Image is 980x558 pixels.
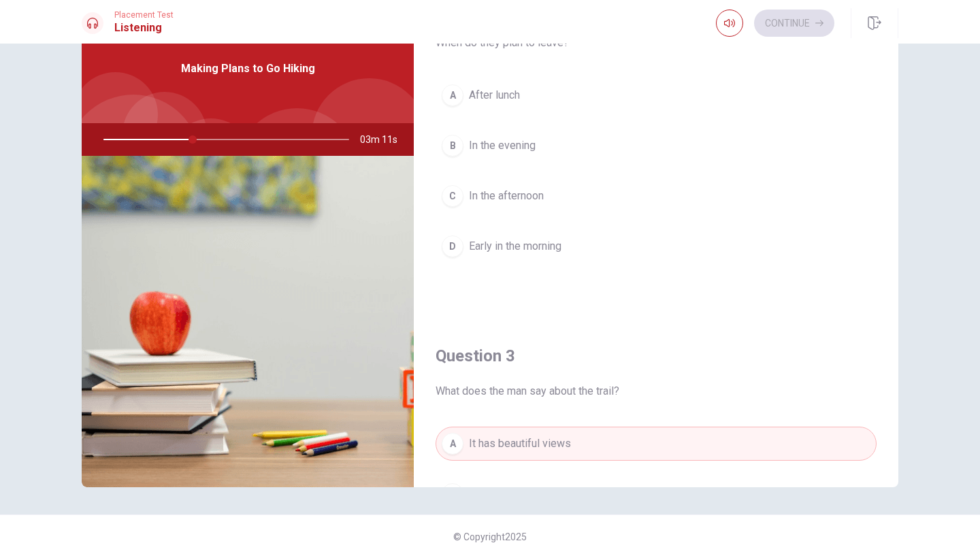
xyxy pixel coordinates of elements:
div: C [442,185,463,207]
h4: Question 3 [436,345,877,367]
span: After lunch [469,87,520,103]
button: BIn the evening [436,129,877,163]
button: AAfter lunch [436,78,877,112]
span: It’s difficult to hike [469,486,555,502]
div: B [442,135,463,157]
span: 03m 11s [360,123,408,156]
div: B [442,483,463,505]
span: Early in the morning [469,238,561,255]
span: Making Plans to Go Hiking [181,61,315,77]
span: What does the man say about the trail? [436,383,877,399]
button: CIn the afternoon [436,179,877,213]
button: AIt has beautiful views [436,427,877,461]
button: BIt’s difficult to hike [436,477,877,511]
h1: Listening [114,20,174,36]
span: © Copyright 2025 [453,531,527,542]
span: In the evening [469,137,536,154]
span: In the afternoon [469,188,544,204]
span: It has beautiful views [469,436,571,452]
div: A [442,84,463,106]
div: D [442,235,463,257]
button: DEarly in the morning [436,229,877,263]
img: Making Plans to Go Hiking [82,156,414,487]
div: A [442,433,463,455]
span: Placement Test [114,10,174,20]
